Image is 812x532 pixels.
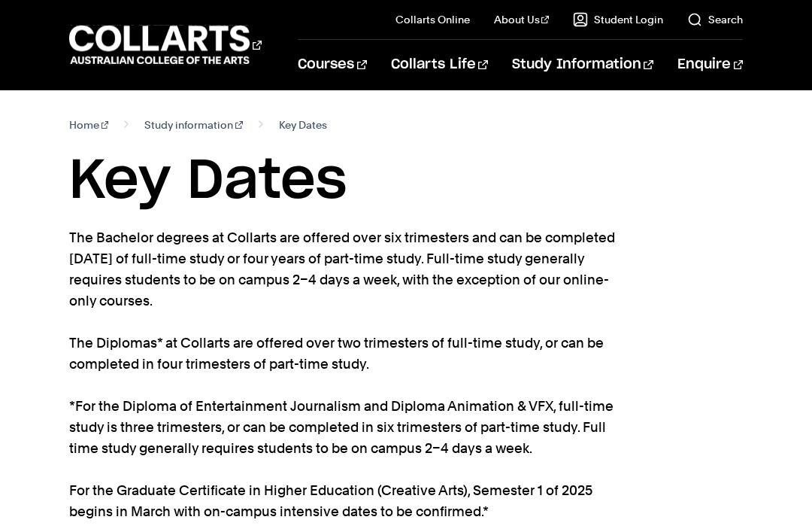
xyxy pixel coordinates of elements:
a: Home [69,114,109,135]
a: Student Login [573,12,663,27]
a: Collarts Life [391,40,488,90]
a: Enquire [677,40,743,90]
span: Key Dates [279,114,327,135]
a: About Us [494,12,550,27]
h1: Key Dates [69,147,743,215]
a: Study information [144,114,243,135]
a: Study Information [512,40,653,90]
div: Go to homepage [69,23,261,66]
a: Search [687,12,743,27]
a: Collarts Online [395,12,470,27]
a: Courses [298,40,366,90]
p: The Bachelor degrees at Collarts are offered over six trimesters and can be completed [DATE] of f... [69,227,618,522]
